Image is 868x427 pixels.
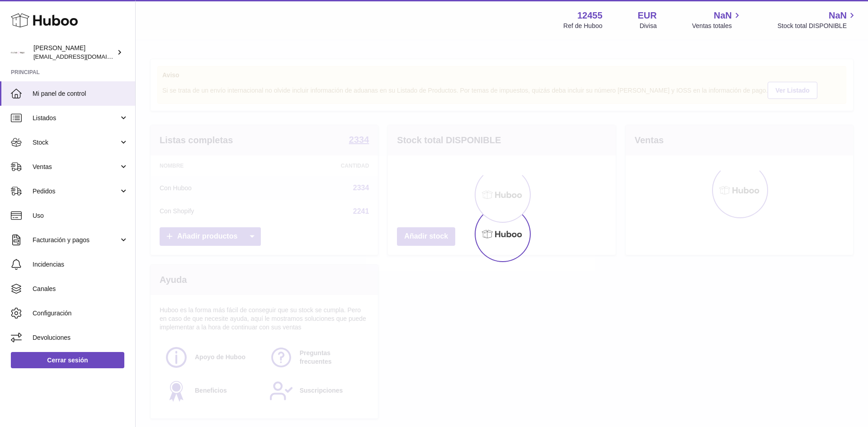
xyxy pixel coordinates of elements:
span: [EMAIL_ADDRESS][DOMAIN_NAME] [33,53,133,60]
a: NaN Ventas totales [692,9,742,30]
strong: EUR [638,9,657,22]
span: Ventas [33,163,119,171]
strong: 12455 [577,9,603,22]
span: NaN [714,9,732,22]
span: Mi panel de control [33,89,128,98]
span: NaN [829,9,847,22]
span: Stock [33,138,119,147]
a: Cerrar sesión [11,352,124,368]
img: pedidos@glowrias.com [11,46,24,59]
span: Canales [33,285,128,293]
span: Pedidos [33,187,119,196]
a: NaN Stock total DISPONIBLE [778,9,857,30]
span: Stock total DISPONIBLE [778,22,857,30]
span: Devoluciones [33,333,128,342]
div: Ref de Huboo [563,22,602,30]
span: Incidencias [33,260,128,269]
span: Configuración [33,309,128,318]
span: Facturación y pagos [33,236,119,244]
div: [PERSON_NAME] [33,44,115,61]
div: Divisa [640,22,657,30]
span: Uso [33,211,128,220]
span: Listados [33,114,119,122]
span: Ventas totales [692,22,742,30]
